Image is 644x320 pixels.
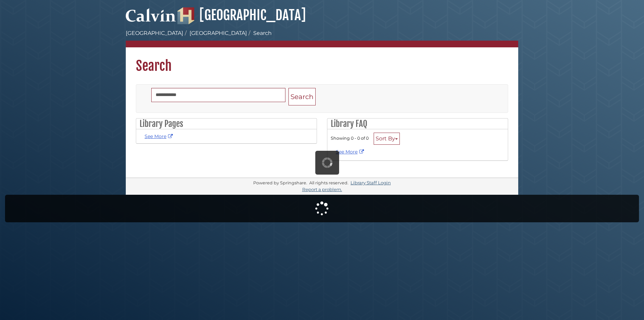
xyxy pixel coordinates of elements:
a: [GEOGRAPHIC_DATA] [177,7,306,24]
h1: Search [126,47,518,74]
button: Search [288,88,316,106]
img: Working... [322,157,332,168]
a: See More [145,133,174,139]
a: [GEOGRAPHIC_DATA] [190,30,247,36]
span: Showing 0 - 0 of 0 [331,136,369,141]
nav: breadcrumb [126,29,518,47]
a: Report a problem. [302,187,342,192]
div: Powered by Springshare. [252,180,308,185]
button: Sort By [374,133,400,145]
a: Library Staff Login [351,180,391,185]
div: All rights reserved. [308,180,350,185]
h2: Library FAQ [327,119,508,129]
h2: Library Pages [136,119,317,129]
a: See More [336,149,366,155]
a: Calvin University [126,15,176,21]
a: [GEOGRAPHIC_DATA] [126,30,183,36]
img: Calvin [126,5,176,24]
li: Search [247,29,272,37]
img: Hekman Library Logo [177,7,194,24]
